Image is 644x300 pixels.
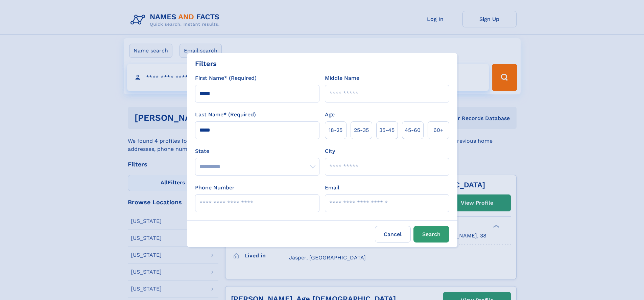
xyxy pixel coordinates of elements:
label: Age [325,111,335,119]
label: Last Name* (Required) [195,111,256,119]
label: State [195,147,319,155]
label: Middle Name [325,74,359,82]
button: Search [413,226,449,243]
span: 18‑25 [329,126,342,134]
span: 60+ [433,126,444,134]
div: Filters [195,59,217,69]
label: Phone Number [195,184,235,192]
label: First Name* (Required) [195,74,257,82]
span: 45‑60 [405,126,421,134]
span: 25‑35 [354,126,369,134]
label: Cancel [375,226,411,243]
label: City [325,147,335,155]
label: Email [325,184,339,192]
span: 35‑45 [379,126,395,134]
